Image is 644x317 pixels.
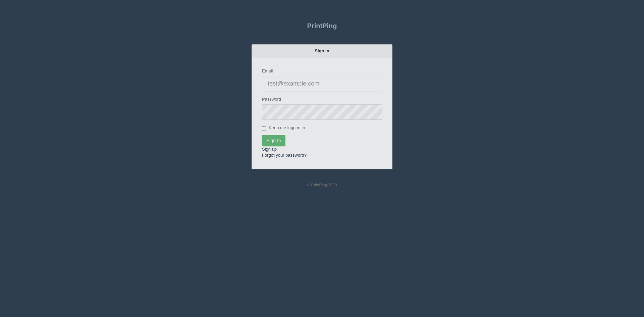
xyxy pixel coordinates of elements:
label: Keep me logged in [262,124,305,131]
a: Sign up [262,146,277,151]
a: PrintPing [252,17,392,34]
label: Email [262,67,273,74]
input: Sign In [262,134,285,146]
small: © PrintPing 2020 [307,182,337,187]
strong: Sign in [315,48,329,53]
input: test@example.com [262,75,382,91]
input: Keep me logged in [262,125,266,130]
a: Forgot your password? [262,152,307,157]
label: Password [262,96,281,102]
